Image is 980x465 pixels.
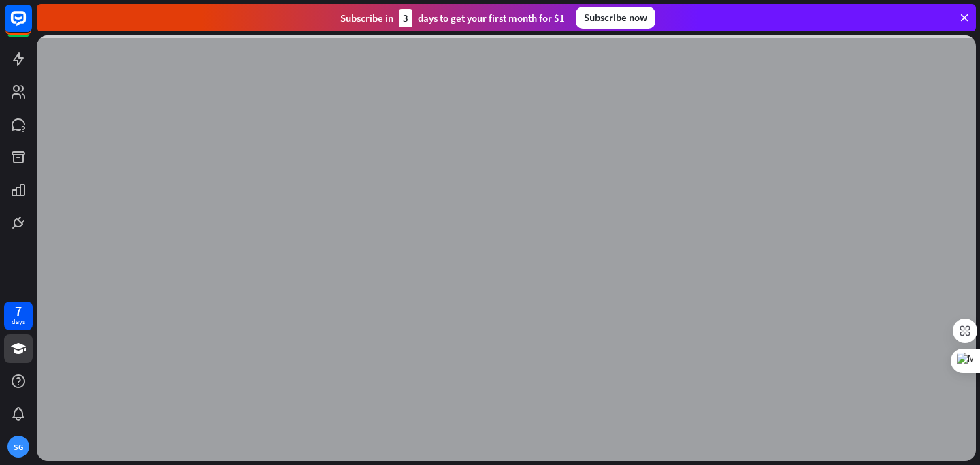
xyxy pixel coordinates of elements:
[576,7,655,29] div: Subscribe now
[399,9,412,27] div: 3
[12,317,25,327] div: days
[340,9,565,27] div: Subscribe in days to get your first month for $1
[15,305,22,317] div: 7
[4,302,33,330] a: 7 days
[7,436,29,458] div: SG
